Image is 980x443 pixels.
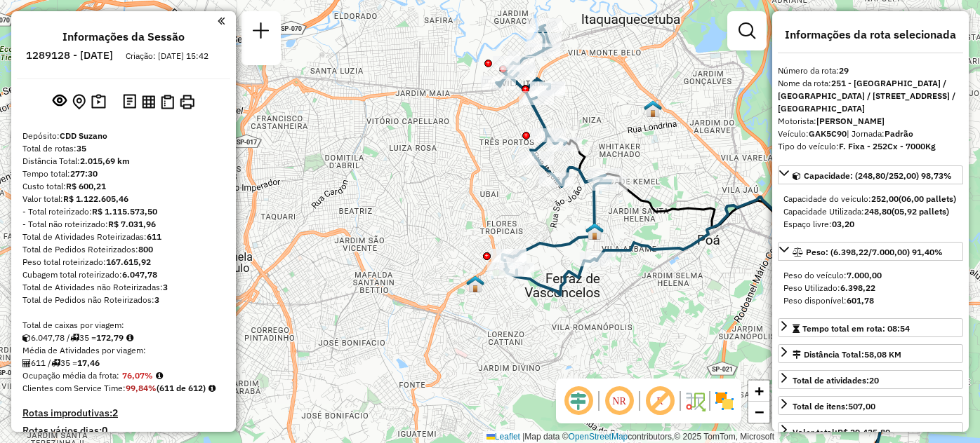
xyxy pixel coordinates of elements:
div: Veículo: [778,128,963,140]
i: Total de Atividades [22,359,31,367]
strong: 601,78 [847,295,874,306]
div: Custo total: [22,180,225,193]
div: Capacidade do veículo: [783,193,958,205]
div: Espaço livre: [783,218,958,231]
strong: 76,07% [122,370,153,381]
button: Centralizar mapa no depósito ou ponto de apoio [69,91,88,113]
em: Rotas cross docking consideradas [208,384,216,393]
a: Total de atividades:20 [778,370,963,389]
div: Distância Total: [22,155,225,168]
strong: 251 - [GEOGRAPHIC_DATA] / [GEOGRAPHIC_DATA] / [STREET_ADDRESS] / [GEOGRAPHIC_DATA] [778,78,955,114]
strong: 611 [147,231,161,242]
div: Tempo total: [22,168,225,180]
strong: 277:30 [70,168,98,179]
div: Capacidade Utilizada: [783,205,958,218]
i: Cubagem total roteirizado [22,334,31,342]
span: − [755,403,764,421]
span: Peso: (6.398,22/7.000,00) 91,40% [806,247,943,257]
button: Visualizar Romaneio [158,92,177,112]
div: Capacidade: (248,80/252,00) 98,73% [778,187,963,236]
strong: R$ 7.031,96 [108,219,156,229]
strong: R$ 600,21 [66,181,106,191]
a: Zoom out [748,402,769,423]
strong: 6.398,22 [840,282,875,293]
a: Tempo total em rota: 08:54 [778,318,963,337]
strong: F. Fixa - 252Cx - 7000Kg [839,141,936,151]
strong: CDD Suzano [60,130,107,141]
strong: 03,20 [832,219,854,229]
div: Total de Atividades Roteirizadas: [22,231,225,243]
span: Ocupação média da frota: [22,370,119,381]
button: Imprimir Rotas [177,92,197,112]
a: Leaflet [486,432,520,442]
div: Peso disponível: [783,294,958,307]
div: Total de Atividades não Roteirizadas: [22,281,225,294]
strong: 507,00 [848,401,875,411]
div: Criação: [DATE] 15:42 [120,50,214,62]
h4: Informações da rota selecionada [778,28,963,41]
strong: 248,80 [864,206,892,217]
strong: R$ 29.425,80 [837,427,890,437]
strong: (05,92 pallets) [892,206,949,217]
strong: R$ 1.115.573,50 [92,206,157,217]
strong: (06,00 pallets) [899,193,956,204]
div: Total de Pedidos não Roteirizados: [22,294,225,306]
a: Peso: (6.398,22/7.000,00) 91,40% [778,242,963,261]
div: Peso Utilizado: [783,282,958,294]
a: Capacidade: (248,80/252,00) 98,73% [778,165,963,184]
div: Total de rotas: [22,142,225,155]
h4: Rotas improdutivas: [22,407,225,419]
div: Peso total roteirizado: [22,256,225,268]
i: Total de rotas [70,334,79,342]
span: Tempo total em rota: 08:54 [802,323,910,334]
div: Nome da rota: [778,77,963,115]
img: Exibir/Ocultar setores [713,390,736,412]
span: | Jornada: [847,128,913,139]
div: 6.047,78 / 35 = [22,332,225,344]
strong: 99,84% [126,383,157,393]
strong: GAK5C90 [809,128,847,139]
span: + [755,382,764,400]
button: Painel de Sugestão [88,91,109,113]
h6: 1289128 - [DATE] [26,49,113,62]
strong: 7.000,00 [847,270,882,280]
span: Capacidade: (248,80/252,00) 98,73% [804,170,952,181]
div: Valor total: [793,426,890,439]
a: Total de itens:507,00 [778,396,963,415]
div: Número da rota: [778,64,963,77]
span: Clientes com Service Time: [22,383,126,393]
i: Meta Caixas/viagem: 159,70 Diferença: 13,09 [126,334,133,342]
strong: 800 [138,244,153,254]
i: Total de rotas [51,359,60,367]
a: Zoom in [748,381,769,402]
strong: 17,46 [77,357,100,368]
strong: 167.615,92 [106,257,151,267]
div: Valor total: [22,193,225,205]
div: Média de Atividades por viagem: [22,344,225,357]
strong: 20 [869,375,879,386]
div: Total de itens: [793,400,875,413]
strong: 35 [77,143,86,154]
button: Logs desbloquear sessão [120,91,139,113]
img: Fluxo de ruas [684,390,706,412]
strong: 6.047,78 [122,269,157,280]
div: Map data © contributors,© 2025 TomTom, Microsoft [483,431,778,443]
h4: Informações da Sessão [62,30,185,43]
span: Ocultar deslocamento [562,384,595,418]
span: Total de atividades: [793,375,879,386]
strong: [PERSON_NAME] [816,116,885,126]
a: Distância Total:58,08 KM [778,344,963,363]
strong: 29 [839,65,849,76]
div: Tipo do veículo: [778,140,963,153]
div: Total de Pedidos Roteirizados: [22,243,225,256]
strong: 0 [102,424,107,437]
span: 58,08 KM [864,349,901,360]
img: 631 UDC Light WCL Cidade Kemel [644,100,662,118]
strong: 252,00 [871,193,899,204]
div: - Total não roteirizado: [22,218,225,231]
span: Exibir rótulo [643,384,677,418]
div: Motorista: [778,115,963,128]
span: Peso do veículo: [783,270,882,280]
div: 611 / 35 = [22,357,225,369]
strong: 172,79 [96,332,124,343]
